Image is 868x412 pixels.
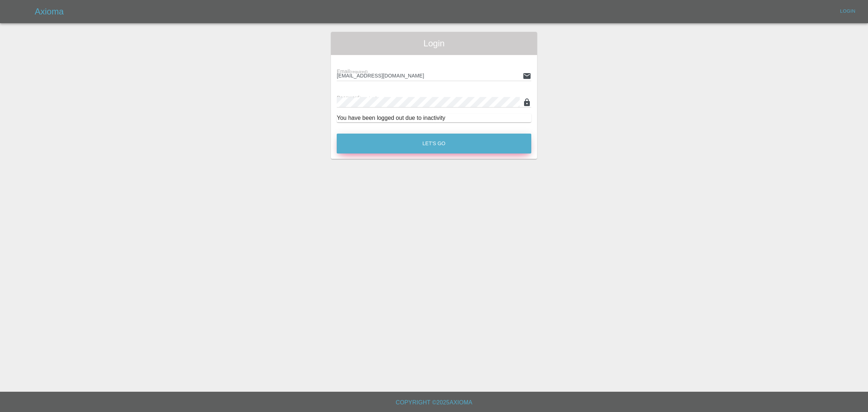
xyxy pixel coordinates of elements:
[6,398,862,408] h6: Copyright © 2025 Axioma
[337,95,377,101] span: Password
[337,38,531,49] span: Login
[35,6,64,17] h5: Axioma
[359,96,378,100] small: (required)
[337,134,531,154] button: Let's Go
[337,68,367,74] span: Email
[836,6,859,17] a: Login
[350,70,368,74] small: (required)
[337,114,531,122] div: You have been logged out due to inactivity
